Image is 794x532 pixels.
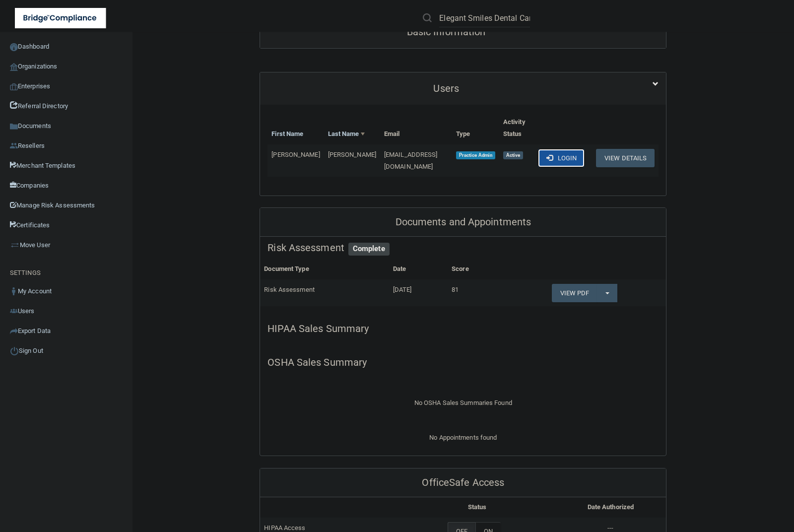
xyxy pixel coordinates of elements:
a: Last Name [328,128,365,140]
img: ic_reseller.de258add.png [10,142,18,150]
th: Type [452,112,499,144]
span: Complete [348,243,390,256]
div: OfficeSafe Access [260,468,666,497]
img: organization-icon.f8decf85.png [10,63,18,71]
img: ic_dashboard_dark.d01f4a41.png [10,43,18,51]
th: Status [399,497,555,518]
span: [EMAIL_ADDRESS][DOMAIN_NAME] [384,151,438,170]
button: View Details [596,149,655,167]
input: Search [439,9,530,27]
button: Login [538,149,585,167]
img: icon-export.b9366987.png [10,327,18,335]
span: Active [503,151,523,159]
a: Users [267,77,659,100]
th: Email [380,112,452,144]
img: ic-search.3b580494.png [423,13,432,22]
h5: HIPAA Sales Summary [267,323,659,334]
h5: Users [267,83,625,94]
th: Date [389,259,448,279]
h5: OSHA Sales Summary [267,357,659,368]
th: Document Type [260,259,389,279]
span: Practice Admin [456,151,495,159]
img: briefcase.64adab9b.png [10,240,20,250]
div: No Appointments found [260,432,666,456]
div: Documents and Appointments [260,208,666,237]
th: Date Authorized [555,497,666,518]
a: View PDF [552,284,597,302]
img: icon-documents.8dae5593.png [10,123,18,131]
span: [PERSON_NAME] [271,151,320,158]
th: Score [448,259,503,279]
span: [PERSON_NAME] [328,151,376,158]
a: First Name [271,128,303,140]
label: SETTINGS [10,267,41,279]
img: icon-users.e205127d.png [10,307,18,315]
h5: Basic Information [267,26,625,37]
img: enterprise.0d942306.png [10,83,18,90]
td: 81 [448,279,503,306]
th: Activity Status [499,112,534,144]
img: bridge_compliance_login_screen.278c3ca4.svg [15,8,106,28]
h5: Risk Assessment [267,242,659,253]
td: [DATE] [389,279,448,306]
div: No OSHA Sales Summaries Found [260,385,666,421]
img: ic_power_dark.7ecde6b1.png [10,346,19,355]
td: Risk Assessment [260,279,389,306]
img: ic_user_dark.df1a06c3.png [10,287,18,295]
